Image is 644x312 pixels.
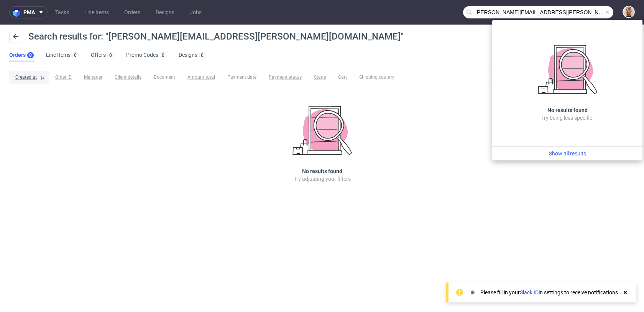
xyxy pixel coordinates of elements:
span: Order ID [55,74,72,81]
a: Orders [120,6,145,18]
a: Promo Codes0 [126,49,166,61]
a: Line Items [80,6,113,18]
p: Try being less specific. [541,114,594,122]
div: 0 [162,53,164,58]
button: pma [9,6,48,18]
span: Client details [115,74,141,81]
a: Designs0 [179,49,205,61]
p: Try adjusting your filters [294,175,351,183]
span: Created at [15,74,37,81]
span: Payment date [227,74,256,81]
a: Jobs [185,6,206,18]
span: Search results for: "[PERSON_NAME][EMAIL_ADDRESS][PERSON_NAME][DOMAIN_NAME]" [28,31,404,42]
span: Cart [338,74,347,81]
a: Designs [151,6,179,18]
a: Tasks [51,6,74,18]
img: logo [13,8,23,17]
span: Document [154,74,175,81]
img: Bartłomiej Leśniczuk [623,7,634,17]
span: Amount total [187,74,215,81]
a: Orders0 [9,49,34,61]
a: Show all results [495,150,639,157]
div: 0 [201,53,204,58]
a: Slack ID [520,289,539,295]
div: 0 [29,53,32,58]
a: Offers0 [91,49,114,61]
div: 0 [109,53,112,58]
div: 0 [74,53,77,58]
span: pma [23,10,35,15]
span: Shipping country [359,74,394,81]
h3: No results found [302,167,342,175]
div: Please fill in your in settings to receive notifications [480,289,618,296]
a: Line Items0 [46,49,79,61]
span: Manager [84,74,102,81]
h3: No results found [547,106,588,114]
img: Slack [469,289,476,296]
span: Stage [314,74,326,81]
span: Payment status [269,74,302,81]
